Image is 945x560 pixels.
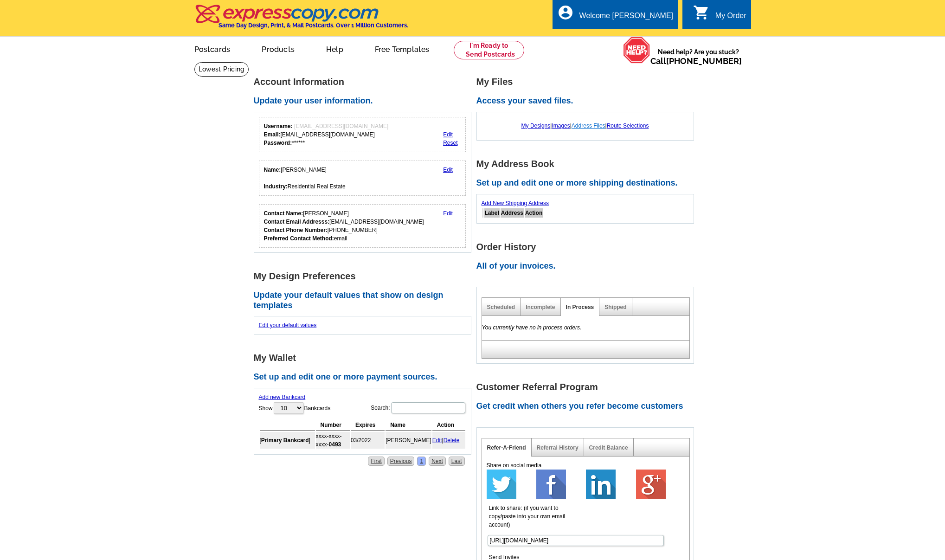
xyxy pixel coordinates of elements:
[254,372,476,382] h2: Set up and edit one or more payment sources.
[264,123,293,129] strong: Username:
[484,208,500,218] th: Label
[487,470,516,499] img: twitter-64.png
[264,219,330,225] strong: Contact Email Addresss:
[604,304,626,310] a: Shipped
[264,140,292,146] strong: Password:
[391,402,465,413] input: Search:
[443,131,453,138] a: Edit
[579,12,673,25] div: Welcome [PERSON_NAME]
[351,432,385,449] td: 03/2022
[194,11,408,29] a: Same Day Design, Print, & Mail Postcards. Over 1 Million Customers.
[501,208,524,218] th: Address
[552,122,570,129] a: Images
[259,322,317,328] a: Edit your default values
[566,304,594,310] a: In Process
[521,122,551,129] a: My Designs
[666,56,742,66] a: [PHONE_NUMBER]
[264,167,281,173] strong: Name:
[247,38,309,59] a: Products
[444,437,460,444] a: Delete
[482,117,689,135] div: | | |
[259,394,306,400] a: Add new Bankcard
[387,457,415,466] a: Previous
[487,444,526,451] a: Refer-A-Friend
[476,382,699,392] h1: Customer Referral Program
[443,167,453,173] a: Edit
[360,38,444,59] a: Free Templates
[316,419,350,431] th: Number
[487,462,542,469] span: Share on social media
[180,38,245,59] a: Postcards
[254,96,476,106] h2: Update your user information.
[259,161,466,196] div: Your personal details.
[351,419,385,431] th: Expires
[476,242,699,252] h1: Order History
[607,122,649,129] a: Route Selections
[259,401,331,415] label: Show Bankcards
[254,271,476,281] h1: My Design Preferences
[572,122,605,129] a: Address Files
[650,47,746,66] span: Need help? Are you stuck?
[482,324,582,331] em: You currently have no in process orders.
[443,210,453,217] a: Edit
[219,22,408,29] h4: Same Day Design, Print, & Mail Postcards. Over 1 Million Customers.
[274,402,303,414] select: ShowBankcards
[329,441,341,448] strong: 0493
[264,183,288,190] strong: Industry:
[294,123,388,129] span: [EMAIL_ADDRESS][DOMAIN_NAME]
[489,504,572,529] label: Link to share: (if you want to copy/paste into your own email account)
[650,56,742,66] span: Call
[260,432,315,449] td: [ ]
[476,77,699,87] h1: My Files
[259,117,466,152] div: Your login information.
[261,437,309,444] b: Primary Bankcard
[432,419,465,431] th: Action
[586,470,616,499] img: linkedin-64.png
[254,77,476,87] h1: Account Information
[264,131,281,138] strong: Email:
[254,290,476,310] h2: Update your default values that show on design templates
[264,235,334,242] strong: Preferred Contact Method:
[526,304,555,310] a: Incomplete
[476,159,699,169] h1: My Address Book
[417,457,426,466] a: 1
[386,419,431,431] th: Name
[316,432,350,449] td: xxxx-xxxx-xxxx-
[536,470,566,499] img: facebook-64.png
[368,457,384,466] a: First
[715,12,746,25] div: My Order
[371,401,466,414] label: Search:
[449,457,465,466] a: Last
[476,96,699,106] h2: Access your saved files.
[264,209,424,243] div: [PERSON_NAME] [EMAIL_ADDRESS][DOMAIN_NAME] [PHONE_NUMBER] email
[589,444,628,451] a: Credit Balance
[476,178,699,188] h2: Set up and edit one or more shipping destinations.
[476,261,699,271] h2: All of your invoices.
[432,437,442,444] a: Edit
[487,304,515,310] a: Scheduled
[525,208,543,218] th: Action
[636,470,666,499] img: google-plus-64.png
[259,204,466,248] div: Who should we contact regarding order issues?
[386,432,431,449] td: [PERSON_NAME]
[264,227,328,233] strong: Contact Phone Number:
[443,140,457,146] a: Reset
[432,432,465,449] td: |
[623,37,650,64] img: help
[429,457,446,466] a: Next
[311,38,358,59] a: Help
[693,4,710,21] i: shopping_cart
[482,200,549,206] a: Add New Shipping Address
[264,122,389,147] div: [EMAIL_ADDRESS][DOMAIN_NAME] ******
[264,210,303,217] strong: Contact Name:
[557,4,574,21] i: account_circle
[254,353,476,363] h1: My Wallet
[476,401,699,412] h2: Get credit when others you refer become customers
[264,166,346,191] div: [PERSON_NAME] Residential Real Estate
[537,444,579,451] a: Referral History
[693,10,746,22] a: shopping_cart My Order
[759,344,945,560] iframe: LiveChat chat widget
